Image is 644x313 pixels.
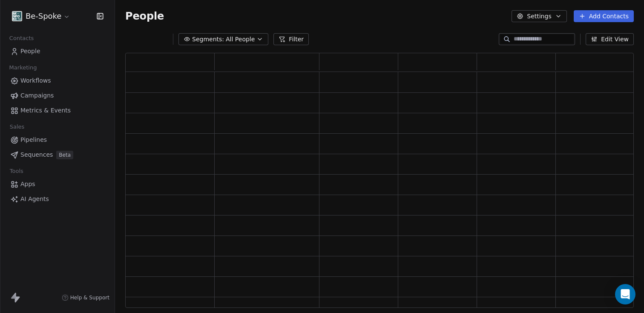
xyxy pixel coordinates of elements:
span: Workflows [20,76,51,85]
img: Facebook%20profile%20picture.png [12,11,22,21]
a: Metrics & Events [7,103,108,118]
span: Apps [20,180,35,189]
button: Filter [273,33,309,45]
span: AI Agents [20,195,49,204]
span: Pipelines [20,135,47,144]
a: Workflows [7,74,108,88]
span: Sales [6,121,28,133]
span: Marketing [6,61,40,74]
a: People [7,44,108,58]
button: Be-Spoke [10,9,72,23]
a: SequencesBeta [7,148,108,162]
a: Pipelines [7,133,108,147]
span: Be-Spoke [26,11,61,22]
div: grid [126,72,635,308]
button: Add Contacts [574,10,634,22]
span: Contacts [6,32,37,45]
span: Metrics & Events [20,106,71,115]
button: Settings [512,10,566,22]
span: Sequences [20,150,53,159]
span: Help & Support [70,294,109,301]
a: AI Agents [7,192,108,206]
div: Open Intercom Messenger [615,284,635,304]
a: Help & Support [62,294,109,301]
span: All People [226,35,255,44]
a: Campaigns [7,89,108,103]
span: Segments: [192,35,224,44]
span: Tools [6,165,27,178]
button: Edit View [586,33,634,45]
span: Beta [56,151,73,159]
span: Campaigns [20,91,54,100]
a: Apps [7,177,108,191]
span: People [20,47,40,56]
span: People [125,10,164,23]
